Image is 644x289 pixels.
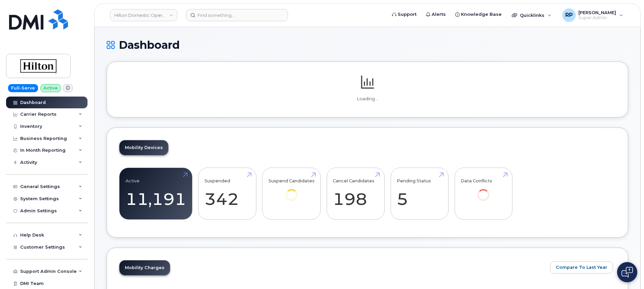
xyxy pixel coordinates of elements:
[556,264,607,270] span: Compare To Last Year
[461,172,506,210] a: Data Conflicts
[119,260,170,275] a: Mobility Charges
[107,39,628,51] h1: Dashboard
[621,267,633,278] img: Open chat
[269,172,315,210] a: Suspend Candidates
[119,140,168,155] a: Mobility Devices
[333,172,378,216] a: Cancel Candidates 198
[205,172,250,216] a: Suspended 342
[550,261,613,274] button: Compare To Last Year
[126,172,186,216] a: Active 11,191
[397,172,442,216] a: Pending Status 5
[119,96,616,102] p: Loading...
